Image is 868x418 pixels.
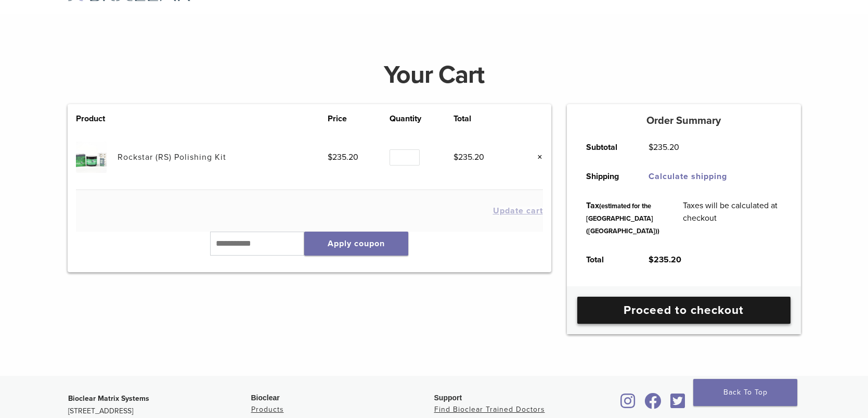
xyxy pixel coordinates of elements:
[493,207,543,215] button: Update cart
[586,202,659,235] small: (estimated for the [GEOGRAPHIC_DATA] ([GEOGRAPHIC_DATA]))
[76,142,107,172] img: Rockstar (RS) Polishing Kit
[649,255,654,265] span: $
[693,379,797,406] a: Back To Top
[575,245,637,274] th: Total
[454,112,515,125] th: Total
[251,405,284,414] a: Products
[617,399,639,410] a: Bioclear
[118,152,226,162] a: Rockstar (RS) Polishing Kit
[328,152,358,162] bdi: 235.20
[575,162,637,191] th: Shipping
[667,399,689,410] a: Bioclear
[567,115,801,127] h5: Order Summary
[649,255,681,265] bdi: 235.20
[671,191,793,245] td: Taxes will be calculated at checkout
[68,394,149,403] strong: Bioclear Matrix Systems
[649,171,727,182] a: Calculate shipping
[575,191,671,245] th: Tax
[434,405,545,414] a: Find Bioclear Trained Doctors
[76,112,118,125] th: Product
[649,142,653,153] span: $
[328,112,390,125] th: Price
[390,112,454,125] th: Quantity
[529,150,543,164] a: Remove this item
[575,133,637,162] th: Subtotal
[304,232,408,256] button: Apply coupon
[577,297,791,324] a: Proceed to checkout
[328,152,332,162] span: $
[641,399,665,410] a: Bioclear
[60,62,809,87] h1: Your Cart
[454,152,458,162] span: $
[434,394,462,402] span: Support
[649,142,679,153] bdi: 235.20
[454,152,484,162] bdi: 235.20
[251,394,280,402] span: Bioclear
